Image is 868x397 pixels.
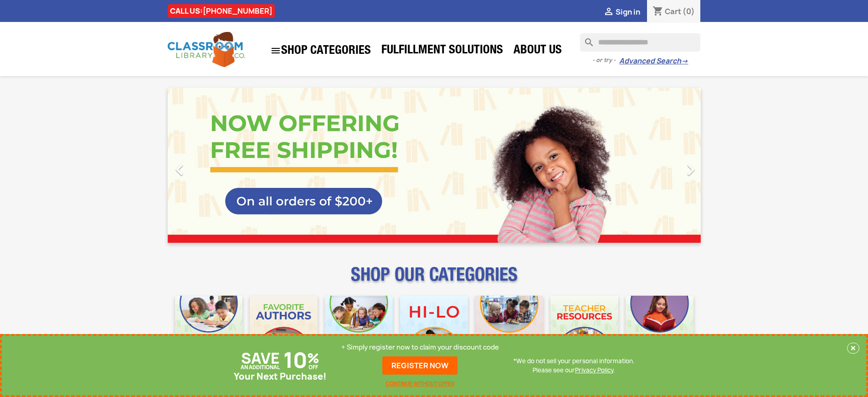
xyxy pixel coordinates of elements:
span: Cart [665,6,681,16]
a: [PHONE_NUMBER] [203,6,272,16]
span: (0) [683,6,695,16]
i:  [270,45,281,56]
a: Fulfillment Solutions [377,42,508,60]
span: Sign in [616,7,640,17]
img: Classroom Library Company [168,32,245,67]
a: SHOP CATEGORIES [266,41,375,61]
img: CLC_Teacher_Resources_Mobile.jpg [550,296,618,364]
p: SHOP OUR CATEGORIES [168,272,701,288]
img: CLC_Dyslexia_Mobile.jpg [626,296,693,364]
i: search [580,33,591,44]
i:  [168,158,191,181]
span: - or try - [592,56,619,65]
img: CLC_Fiction_Nonfiction_Mobile.jpg [475,296,543,364]
img: CLC_Phonics_And_Decodables_Mobile.jpg [325,296,393,364]
i: shopping_cart [652,6,663,17]
img: CLC_Bulk_Mobile.jpg [175,296,243,364]
ul: Carousel container [168,88,701,243]
a: Advanced Search→ [619,57,688,66]
a: Next [621,88,701,243]
img: CLC_HiLo_Mobile.jpg [400,296,468,364]
i:  [679,158,702,181]
i:  [603,7,614,18]
img: CLC_Favorite_Authors_Mobile.jpg [250,296,318,364]
input: Search [580,33,700,52]
a:  Sign in [603,7,640,17]
div: CALL US: [168,4,275,18]
span: → [681,57,688,66]
a: Previous [168,88,248,243]
a: About Us [509,42,566,60]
